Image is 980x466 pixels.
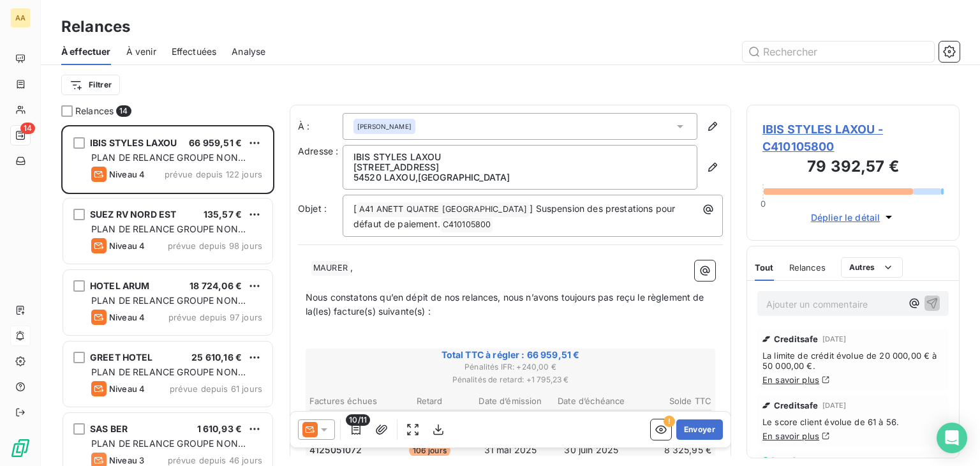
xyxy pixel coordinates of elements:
[61,15,130,38] h3: Relances
[91,223,246,247] span: PLAN DE RELANCE GROUPE NON AUTOMATIQUE
[353,203,357,214] span: [
[168,241,262,251] span: prévue depuis 98 jours
[306,292,707,317] span: Nous constatons qu’en dépit de nos relances, nous n’avons toujours pas reçu le règlement de la(le...
[551,395,631,408] th: Date d’échéance
[91,152,246,176] span: PLAN DE RELANCE GROUPE NON AUTOMATIQUE
[90,280,150,291] span: HOTEL ARUM
[308,349,713,361] span: Total TTC à régler : 66 959,51 €
[346,414,370,426] span: 10/11
[109,455,144,465] span: Niveau 3
[676,419,723,440] button: Envoyer
[409,445,450,456] span: 106 jours
[551,443,631,457] td: 30 juin 2025
[822,335,847,343] span: [DATE]
[353,162,687,172] p: [STREET_ADDRESS]
[471,443,551,457] td: 31 mai 2025
[771,456,796,464] span: [DATE]
[353,152,687,162] p: IBIS STYLES LAXOU
[109,241,145,251] span: Niveau 4
[353,172,687,183] p: 54520 LAXOU , [GEOGRAPHIC_DATA]
[632,395,712,408] th: Solde TTC
[61,125,274,466] div: grid
[10,8,31,28] div: AA
[441,218,493,232] span: C410105800
[755,262,774,273] span: Tout
[232,45,265,58] span: Analyse
[189,280,242,291] span: 18 724,06 €
[109,169,145,179] span: Niveau 4
[126,45,156,58] span: À venir
[189,137,242,148] span: 66 959,51 €
[116,105,131,117] span: 14
[197,423,242,434] span: 1 610,93 €
[20,123,35,134] span: 14
[10,438,31,458] img: Logo LeanPay
[308,374,713,386] span: Pénalités de retard : + 1 795,23 €
[168,455,262,465] span: prévue depuis 46 jours
[91,438,246,462] span: PLAN DE RELANCE GROUPE NON AUTOMATIQUE
[90,423,128,434] span: SAS BER
[762,121,944,155] span: IBIS STYLES LAXOU - C410105800
[90,137,177,148] span: IBIS STYLES LAXOU
[762,431,819,441] a: En savoir plus
[807,210,900,225] button: Déplier le détail
[471,395,551,408] th: Date d’émission
[61,75,120,95] button: Filtrer
[357,122,412,131] span: [PERSON_NAME]
[165,169,262,179] span: prévue depuis 122 jours
[632,443,712,457] td: 8 325,95 €
[91,366,246,390] span: PLAN DE RELANCE GROUPE NON AUTOMATIQUE
[170,384,262,394] span: prévue depuis 61 jours
[774,334,819,344] span: Creditsafe
[109,384,145,394] span: Niveau 4
[91,295,246,319] span: PLAN DE RELANCE GROUPE NON AUTOMATIQUE
[61,45,111,58] span: À effectuer
[822,402,847,409] span: [DATE]
[309,444,362,456] span: 4125051072
[774,400,819,410] span: Creditsafe
[172,45,217,58] span: Effectuées
[762,350,944,371] span: La limite de crédit évolue de 20 000,00 € à 50 000,00 €.
[937,423,967,453] div: Open Intercom Messenger
[390,395,470,408] th: Retard
[811,211,880,224] span: Déplier le détail
[204,209,242,220] span: 135,57 €
[761,199,766,209] span: 0
[357,202,529,217] span: A41 ANETT QUATRE [GEOGRAPHIC_DATA]
[168,312,262,322] span: prévue depuis 97 jours
[191,352,242,363] span: 25 610,16 €
[762,417,944,427] span: Le score client évolue de 61 à 56.
[762,375,819,385] a: En savoir plus
[311,261,350,276] span: MAURER
[298,120,343,133] label: À :
[298,146,338,156] span: Adresse :
[75,105,114,117] span: Relances
[789,262,826,273] span: Relances
[298,203,327,214] span: Objet :
[90,209,176,220] span: SUEZ RV NORD EST
[762,155,944,181] h3: 79 392,57 €
[109,312,145,322] span: Niveau 4
[353,203,678,229] span: ] Suspension des prestations pour défaut de paiement.
[308,361,713,373] span: Pénalités IFR : + 240,00 €
[309,395,389,408] th: Factures échues
[841,257,903,278] button: Autres
[90,352,153,363] span: GREET HOTEL
[743,41,934,62] input: Rechercher
[350,262,353,273] span: ,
